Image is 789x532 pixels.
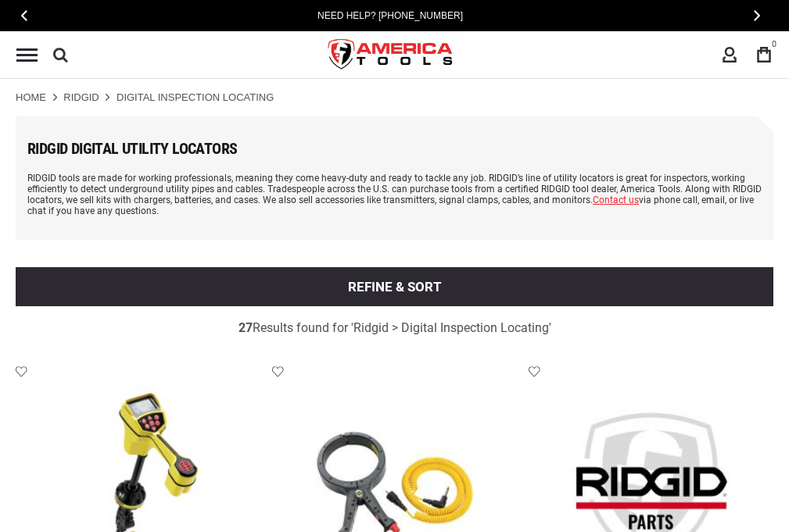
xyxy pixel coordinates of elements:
[16,267,773,306] button: Refine & sort
[593,195,639,205] a: Contact us
[16,48,38,62] div: Menu
[63,91,99,105] a: Ridgid
[117,91,274,103] strong: Digital Inspection Locating
[749,40,779,70] a: 0
[772,40,776,48] span: 0
[353,320,549,335] span: Ridgid > Digital Inspection Locating
[754,9,760,21] span: Next
[20,322,769,334] div: Results found for ' '
[27,140,762,157] h1: RIDGID Digital Utility Locators
[313,8,468,23] a: Need Help? [PHONE_NUMBER]
[238,320,253,335] strong: 27
[315,26,467,84] img: America Tools
[315,26,467,84] a: store logo
[27,173,762,216] p: RIDGID tools are made for working professionals, meaning they come heavy-duty and ready to tackle...
[21,9,27,21] span: Previous
[16,91,46,105] a: Home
